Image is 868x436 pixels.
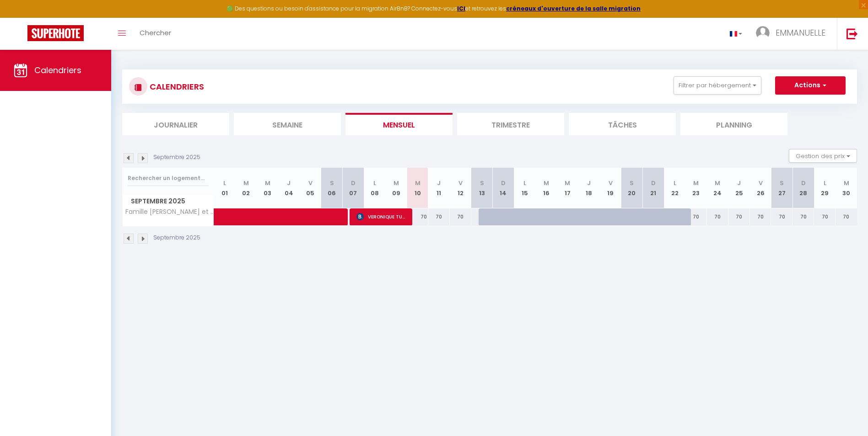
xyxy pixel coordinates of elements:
div: 70 [707,208,728,225]
div: 70 [728,208,750,225]
th: 02 [235,168,257,208]
abbr: L [373,179,376,187]
div: 70 [450,208,471,225]
th: 01 [214,168,236,208]
th: 29 [814,168,836,208]
abbr: M [265,179,270,187]
th: 09 [385,168,407,208]
span: Chercher [140,28,171,37]
th: 07 [343,168,364,208]
th: 19 [600,168,621,208]
th: 16 [535,168,557,208]
th: 22 [664,168,685,208]
input: Rechercher un logement... [128,170,209,186]
abbr: S [480,179,484,187]
abbr: D [501,179,506,187]
a: ICI [457,5,465,12]
li: Trimestre [457,113,564,135]
abbr: M [565,179,570,187]
abbr: L [523,179,526,187]
li: Planning [680,113,787,135]
p: Septembre 2025 [153,234,200,242]
img: logout [846,28,858,39]
button: Gestion des prix [789,149,857,163]
div: 70 [771,208,793,225]
span: Septembre 2025 [123,195,214,208]
abbr: M [415,179,421,187]
span: Calendriers [34,64,81,76]
abbr: V [609,179,613,187]
th: 03 [257,168,278,208]
img: Super Booking [27,25,84,41]
abbr: D [801,179,806,187]
abbr: L [824,179,826,187]
a: Chercher [133,18,178,50]
button: Actions [775,76,846,95]
div: 70 [836,208,857,225]
abbr: S [330,179,334,187]
abbr: L [223,179,226,187]
th: 06 [321,168,343,208]
abbr: L [674,179,676,187]
th: 08 [364,168,385,208]
abbr: M [693,179,699,187]
abbr: M [844,179,849,187]
li: Semaine [234,113,341,135]
th: 11 [428,168,450,208]
span: VERONIQUE TULASNE [356,208,407,225]
th: 12 [450,168,471,208]
abbr: J [737,179,741,187]
th: 17 [557,168,578,208]
div: 70 [814,208,836,225]
p: Septembre 2025 [153,153,200,162]
abbr: J [587,179,591,187]
th: 04 [278,168,300,208]
abbr: D [651,179,656,187]
img: ... [756,26,770,40]
th: 23 [685,168,707,208]
abbr: M [394,179,399,187]
th: 27 [771,168,793,208]
abbr: J [437,179,441,187]
a: créneaux d'ouverture de la salle migration [506,5,641,12]
th: 25 [728,168,750,208]
abbr: M [715,179,720,187]
th: 20 [621,168,643,208]
button: Ouvrir le widget de chat LiveChat [7,4,35,31]
span: EMMANUELLE [776,27,825,38]
h3: CALENDRIERS [147,76,204,97]
div: 70 [428,208,450,225]
abbr: M [544,179,549,187]
th: 30 [836,168,857,208]
div: 70 [407,208,428,225]
th: 21 [642,168,664,208]
li: Mensuel [345,113,453,135]
abbr: M [243,179,249,187]
abbr: V [308,179,313,187]
span: Famille [PERSON_NAME] et [PERSON_NAME] [124,208,216,215]
th: 26 [750,168,771,208]
th: 24 [707,168,728,208]
th: 05 [300,168,321,208]
abbr: V [759,179,763,187]
th: 14 [492,168,514,208]
li: Tâches [569,113,676,135]
li: Journalier [122,113,229,135]
th: 15 [514,168,535,208]
div: 70 [685,208,707,225]
div: 70 [793,208,814,225]
abbr: V [458,179,463,187]
th: 28 [793,168,814,208]
th: 13 [471,168,493,208]
th: 10 [407,168,428,208]
a: ... EMMANUELLE [749,18,837,50]
abbr: J [287,179,291,187]
div: 70 [750,208,771,225]
th: 18 [578,168,600,208]
abbr: S [630,179,634,187]
button: Filtrer par hébergement [674,76,761,95]
abbr: S [780,179,784,187]
abbr: D [351,179,356,187]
